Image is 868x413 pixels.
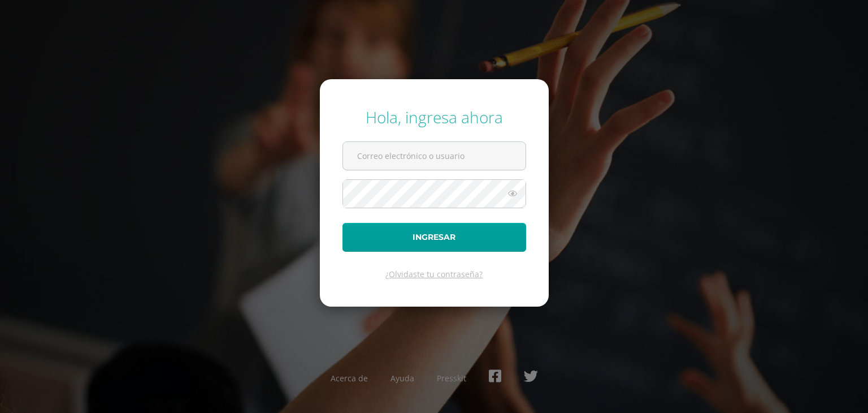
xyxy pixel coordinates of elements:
input: Correo electrónico o usuario [343,142,526,170]
a: Ayuda [390,373,414,384]
a: ¿Olvidaste tu contraseña? [385,269,483,279]
a: Presskit [437,373,466,384]
button: Ingresar [342,223,526,252]
a: Acerca de [331,373,368,384]
div: Hola, ingresa ahora [342,106,526,128]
